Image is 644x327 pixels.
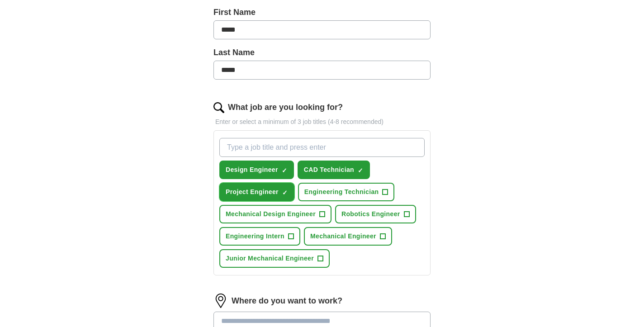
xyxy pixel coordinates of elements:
button: Junior Mechanical Engineer [219,249,330,268]
button: Engineering Intern [219,227,300,246]
span: Mechanical Engineer [310,232,376,241]
label: Last Name [213,47,431,59]
button: Mechanical Engineer [304,227,392,246]
span: CAD Technician [304,165,354,175]
button: Project Engineer✓ [219,183,294,201]
label: Where do you want to work? [232,295,342,307]
span: ✓ [282,167,287,174]
span: Engineering Intern [226,232,284,241]
span: ✓ [358,167,363,174]
button: Mechanical Design Engineer [219,205,331,223]
label: First Name [213,6,431,19]
img: location.png [213,294,228,308]
span: Design Engineer [226,165,278,175]
span: Mechanical Design Engineer [226,209,316,219]
p: Enter or select a minimum of 3 job titles (4-8 recommended) [213,117,431,127]
input: Type a job title and press enter [219,138,425,157]
img: search.png [213,102,224,113]
button: Design Engineer✓ [219,161,294,179]
span: Robotics Engineer [341,209,400,219]
span: ✓ [282,189,288,196]
span: Engineering Technician [304,187,379,197]
span: Project Engineer [226,187,279,197]
button: CAD Technician✓ [298,161,370,179]
button: Robotics Engineer [335,205,416,223]
span: Junior Mechanical Engineer [226,254,314,263]
button: Engineering Technician [298,183,395,201]
label: What job are you looking for? [228,101,343,114]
